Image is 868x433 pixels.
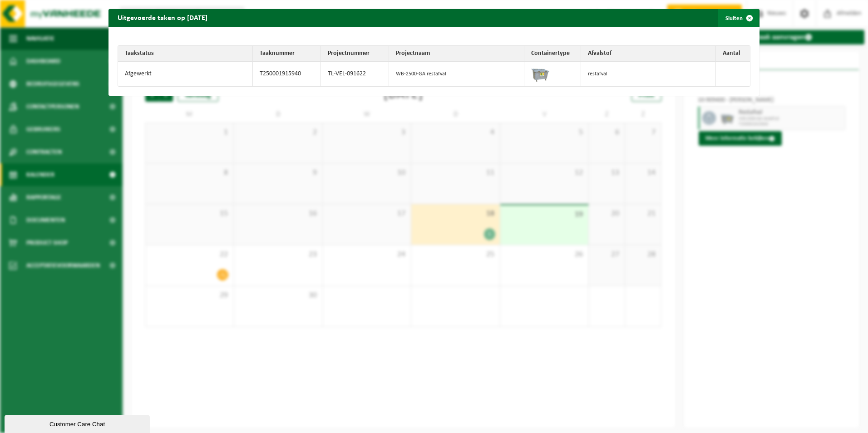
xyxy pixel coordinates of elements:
[118,62,253,86] td: Afgewerkt
[321,46,389,62] th: Projectnummer
[716,46,750,62] th: Aantal
[321,62,389,86] td: TL-VEL-091622
[389,62,524,86] td: WB-2500-GA restafval
[118,46,253,62] th: Taakstatus
[253,46,321,62] th: Taaknummer
[389,46,524,62] th: Projectnaam
[108,9,217,26] h2: Uitgevoerde taken op [DATE]
[581,62,716,86] td: restafval
[581,46,716,62] th: Afvalstof
[531,64,549,82] img: WB-2500-GAL-GY-01
[524,46,581,62] th: Containertype
[5,413,152,433] iframe: chat widget
[253,62,321,86] td: T250001915940
[718,9,759,27] button: Sluiten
